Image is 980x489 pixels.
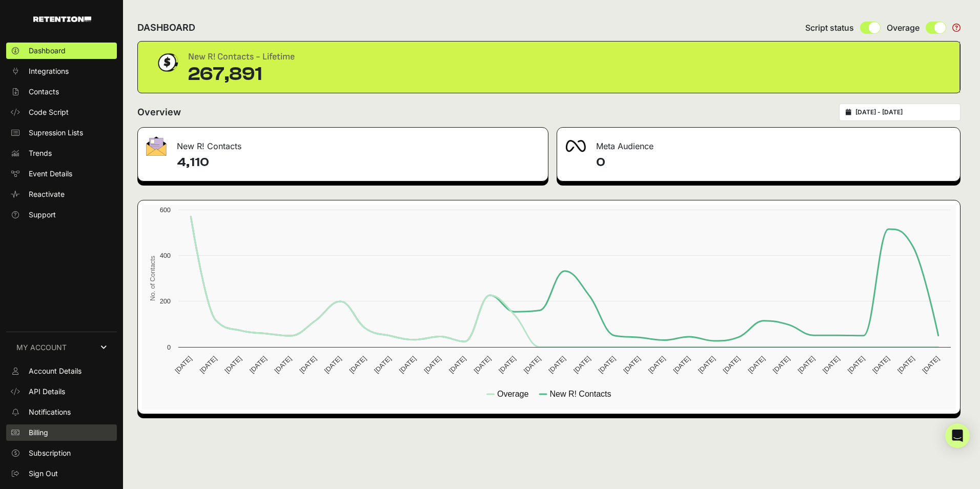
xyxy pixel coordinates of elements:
span: Reactivate [29,189,65,199]
text: [DATE] [821,355,841,375]
text: No. of Contacts [149,256,156,301]
text: 200 [160,297,171,305]
span: Event Details [29,169,72,179]
a: Account Details [6,363,117,379]
a: Reactivate [6,186,117,202]
text: [DATE] [921,355,941,375]
text: [DATE] [572,355,592,375]
text: [DATE] [871,355,891,375]
img: fa-meta-2f981b61bb99beabf952f7030308934f19ce035c18b003e963880cc3fabeebb7.png [565,140,586,152]
text: 0 [167,343,171,351]
text: [DATE] [497,355,517,375]
text: New R! Contacts [549,390,611,398]
text: 600 [160,206,171,214]
span: Account Details [29,366,81,376]
span: Trends [29,148,52,158]
text: [DATE] [697,355,717,375]
img: Retention.com [33,16,91,22]
text: [DATE] [273,355,293,375]
h4: 4,110 [177,154,540,171]
img: dollar-coin-05c43ed7efb7bc0c12610022525b4bbbb207c7efeef5aecc26f025e68dcafac9.png [154,50,180,75]
text: [DATE] [771,355,791,375]
span: Billing [29,427,48,438]
text: [DATE] [896,355,916,375]
div: New R! Contacts - Lifetime [188,50,295,64]
span: Supression Lists [29,128,83,138]
a: API Details [6,383,117,400]
text: [DATE] [298,355,318,375]
a: Subscription [6,445,117,461]
span: Dashboard [29,46,66,56]
div: Meta Audience [557,128,960,158]
text: [DATE] [647,355,667,375]
a: Trends [6,145,117,161]
span: Contacts [29,87,59,97]
text: [DATE] [398,355,418,375]
text: [DATE] [522,355,542,375]
text: [DATE] [348,355,367,375]
text: [DATE] [547,355,567,375]
a: Event Details [6,166,117,182]
a: Code Script [6,104,117,120]
span: Code Script [29,107,69,117]
text: [DATE] [671,355,691,375]
a: Dashboard [6,43,117,59]
text: [DATE] [473,355,493,375]
text: [DATE] [198,355,218,375]
text: [DATE] [722,355,742,375]
h2: Overview [137,105,181,119]
text: 400 [160,252,171,259]
a: Supression Lists [6,125,117,141]
h4: 0 [596,154,952,171]
text: [DATE] [447,355,467,375]
a: Support [6,207,117,223]
span: Support [29,210,56,220]
a: Sign Out [6,465,117,482]
span: Notifications [29,407,71,417]
span: Overage [887,22,920,34]
text: [DATE] [622,355,642,375]
text: [DATE] [223,355,243,375]
text: [DATE] [422,355,442,375]
text: [DATE] [846,355,866,375]
a: Notifications [6,404,117,420]
text: [DATE] [173,355,193,375]
text: [DATE] [597,355,617,375]
a: Contacts [6,84,117,100]
text: [DATE] [323,355,343,375]
a: Integrations [6,63,117,79]
span: Sign Out [29,468,58,479]
text: Overage [497,390,528,398]
span: Script status [805,22,854,34]
div: 267,891 [188,64,295,85]
h2: DASHBOARD [137,21,195,35]
span: API Details [29,386,65,397]
span: Integrations [29,66,69,76]
text: [DATE] [373,355,393,375]
a: Billing [6,424,117,441]
span: Subscription [29,448,71,458]
text: [DATE] [796,355,816,375]
text: [DATE] [248,355,268,375]
div: Open Intercom Messenger [945,423,970,448]
span: MY ACCOUNT [16,342,67,353]
text: [DATE] [746,355,766,375]
img: fa-envelope-19ae18322b30453b285274b1b8af3d052b27d846a4fbe8435d1a52b978f639a2.png [146,136,167,156]
div: New R! Contacts [138,128,548,158]
a: MY ACCOUNT [6,332,117,363]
